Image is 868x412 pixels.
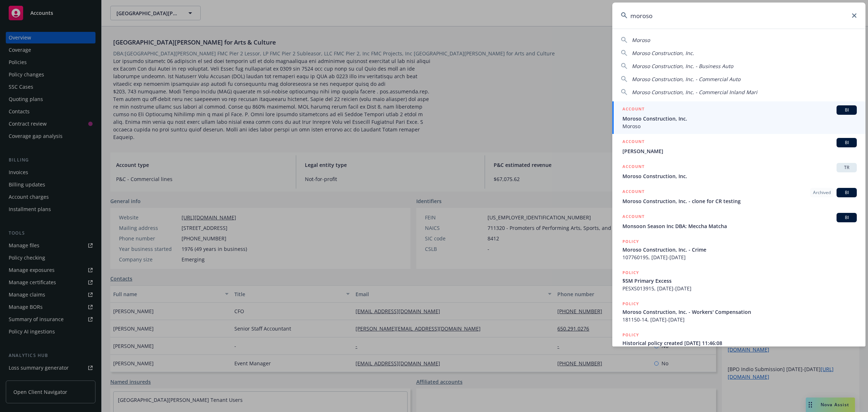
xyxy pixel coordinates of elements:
span: Moroso Construction, Inc. - Business Auto [632,63,733,70]
h5: POLICY [622,300,639,307]
h5: ACCOUNT [622,138,644,147]
h5: ACCOUNT [622,213,644,222]
span: Historical policy created [DATE] 11:46:08 [622,339,857,347]
span: BI [839,189,854,196]
span: Moroso [632,37,650,43]
a: ACCOUNTTRMoroso Construction, Inc. [612,159,865,184]
span: Moroso [622,122,857,130]
span: 107760195, [DATE]-[DATE] [622,253,857,261]
a: ACCOUNTBIMonsoon Season Inc DBA: Meccha Matcha [612,209,865,234]
span: [PERSON_NAME] [622,147,857,155]
a: ACCOUNTArchivedBIMoroso Construction, Inc. - clone for CR testing [612,184,865,209]
h5: ACCOUNT [622,188,644,197]
span: PESXS013915, [DATE]-[DATE] [622,285,857,292]
h5: POLICY [622,331,639,339]
a: ACCOUNTBI[PERSON_NAME] [612,134,865,159]
h5: POLICY [622,269,639,276]
a: POLICYMoroso Construction, Inc. - Crime107760195, [DATE]-[DATE] [612,234,865,265]
span: Moroso Construction, Inc. [622,172,857,180]
span: Moroso Construction, Inc. - Commercial Auto [632,76,740,83]
a: ACCOUNTBIMoroso Construction, Inc.Moroso [612,101,865,134]
h5: POLICY [622,238,639,245]
span: Moroso Construction, Inc. - Workers' Compensation [622,308,857,316]
span: BI [839,139,854,146]
a: POLICY$5M Primary ExcessPESXS013915, [DATE]-[DATE] [612,265,865,296]
span: Monsoon Season Inc DBA: Meccha Matcha [622,222,857,230]
h5: ACCOUNT [622,163,644,172]
span: $5M Primary Excess [622,277,857,285]
span: 181150-14, [DATE]-[DATE] [622,316,857,323]
span: TR [839,164,854,171]
a: POLICYMoroso Construction, Inc. - Workers' Compensation181150-14, [DATE]-[DATE] [612,296,865,327]
span: Moroso Construction, Inc. [622,115,857,122]
h5: ACCOUNT [622,105,644,114]
input: Search... [612,3,865,29]
span: BI [839,214,854,221]
span: Moroso Construction, Inc. - Crime [622,246,857,253]
span: Moroso Construction, Inc. - Commercial Inland Mari [632,89,757,96]
a: POLICYHistorical policy created [DATE] 11:46:08 [612,327,865,358]
span: Moroso Construction, Inc. [632,50,694,56]
span: BI [839,107,854,113]
span: Archived [813,189,831,196]
span: Moroso Construction, Inc. - clone for CR testing [622,197,857,205]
